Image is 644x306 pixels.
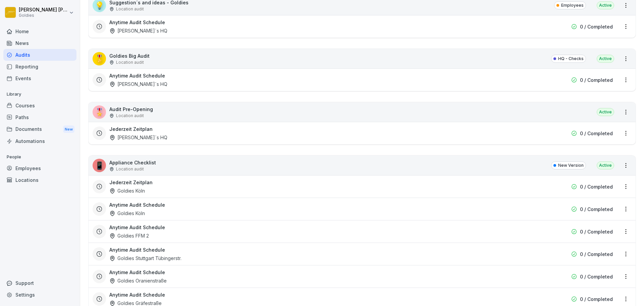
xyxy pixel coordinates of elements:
h3: Anytime Audit Schedule [109,19,165,26]
p: New Version [558,162,584,168]
a: Automations [3,135,76,147]
a: DocumentsNew [3,123,76,136]
div: [PERSON_NAME]´s HQ [109,134,167,141]
h3: Anytime Audit Schedule [109,72,165,79]
a: Audits [3,49,76,61]
a: Paths [3,111,76,123]
a: Settings [3,289,76,301]
div: Active [597,161,614,169]
p: 0 / Completed [580,206,613,213]
div: Active [597,108,614,116]
div: Goldies Köln [109,210,145,217]
h3: Anytime Audit Schedule [109,224,165,231]
a: News [3,37,76,49]
a: Events [3,72,76,84]
p: 0 / Completed [580,228,613,235]
p: People [3,152,76,162]
h3: Anytime Audit Schedule [109,291,165,298]
div: Goldies FFM 2 [109,232,149,239]
p: 0 / Completed [580,183,613,190]
p: Goldies [19,13,68,18]
h3: Anytime Audit Schedule [109,246,165,253]
div: Support [3,277,76,289]
p: Location audit [116,166,144,172]
p: Location audit [116,113,144,119]
div: 🎖️ [93,52,106,65]
a: Locations [3,174,76,186]
p: 0 / Completed [580,296,613,303]
p: Employees [561,2,584,8]
p: 0 / Completed [580,76,613,84]
h3: Anytime Audit Schedule [109,269,165,276]
div: Goldies Stuttgart Tübingerstr. [109,255,181,262]
h3: Jederzeit Zeitplan [109,125,153,133]
div: Goldies Köln [109,187,145,194]
div: [PERSON_NAME]´s HQ [109,27,167,34]
h3: Anytime Audit Schedule [109,201,165,208]
div: 📱 [93,159,106,172]
p: 0 / Completed [580,251,613,258]
p: Location audit [116,59,144,65]
p: HQ - Checks [558,56,584,62]
p: Location audit [116,6,144,12]
a: Reporting [3,61,76,72]
p: 0 / Completed [580,23,613,30]
p: Goldies Big Audit [109,52,150,59]
p: 0 / Completed [580,130,613,137]
p: Audit Pre-Opening [109,106,153,113]
div: Documents [3,123,76,136]
div: New [63,125,74,133]
p: 0 / Completed [580,273,613,280]
p: Appliance Checklist [109,159,156,166]
a: Employees [3,162,76,174]
p: Library [3,89,76,100]
h3: Jederzeit Zeitplan [109,179,153,186]
div: 🎖️ [93,105,106,119]
div: [PERSON_NAME]´s HQ [109,81,167,88]
div: Goldies Oranienstraße [109,277,167,284]
a: Home [3,25,76,37]
a: Courses [3,100,76,111]
div: Active [597,55,614,63]
p: [PERSON_NAME] [PERSON_NAME] [19,7,68,13]
div: Active [597,1,614,9]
